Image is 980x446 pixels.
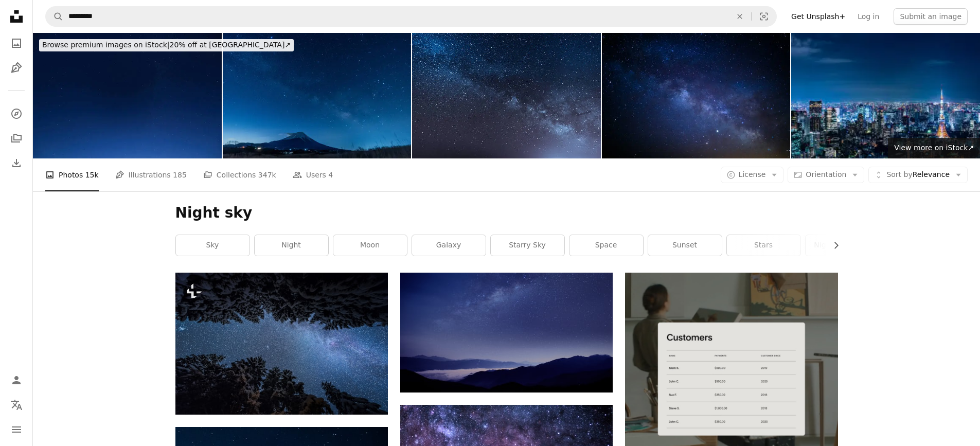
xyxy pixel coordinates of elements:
[827,235,838,256] button: scroll list to the right
[258,169,276,181] span: 347k
[33,33,222,158] img: Night Sky With Stars
[886,170,912,179] span: Sort by
[42,41,169,49] span: Browse premium images on iStock |
[6,395,27,415] button: Language
[412,235,486,256] a: galaxy
[868,167,968,183] button: Sort byRelevance
[6,419,27,440] button: Menu
[42,41,291,49] span: 20% off at [GEOGRAPHIC_DATA] ↗
[6,153,27,173] a: Download History
[752,7,776,26] button: Visual search
[33,33,300,58] a: Browse premium images on iStock|20% off at [GEOGRAPHIC_DATA]↗
[728,7,751,26] button: Clear
[255,235,328,256] a: night
[894,144,974,152] span: View more on iStock ↗
[886,170,950,180] span: Relevance
[602,33,791,158] img: Milky Way
[400,328,613,337] a: landscape photography of mountain
[333,235,407,256] a: moon
[888,138,980,158] a: View more on iStock↗
[739,170,766,179] span: License
[223,33,412,158] img: Milky Way and starry sky above Mount Fuji in summer
[400,273,613,392] img: landscape photography of mountain
[788,167,864,183] button: Orientation
[6,128,27,149] a: Collections
[293,158,333,191] a: Users 4
[491,235,564,256] a: starry sky
[727,235,800,256] a: stars
[45,6,777,27] form: Find visuals sitewide
[328,169,333,181] span: 4
[806,235,879,256] a: night sky moon
[6,103,27,124] a: Explore
[46,7,63,26] button: Search Unsplash
[851,8,885,25] a: Log in
[203,158,276,191] a: Collections 347k
[175,204,838,222] h1: Night sky
[6,33,27,53] a: Photos
[175,273,388,415] img: the night sky is filled with stars and trees
[115,158,187,191] a: Illustrations 185
[648,235,722,256] a: sunset
[173,169,187,181] span: 185
[6,370,27,390] a: Log in / Sign up
[791,33,980,158] img: Tokyo cityscape. Panorama view.
[6,58,27,78] a: Illustrations
[721,167,784,183] button: License
[806,170,846,179] span: Orientation
[569,235,643,256] a: space
[894,8,968,25] button: Submit an image
[785,8,851,25] a: Get Unsplash+
[175,339,388,348] a: the night sky is filled with stars and trees
[412,33,601,158] img: night scene milky way background
[176,235,250,256] a: sky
